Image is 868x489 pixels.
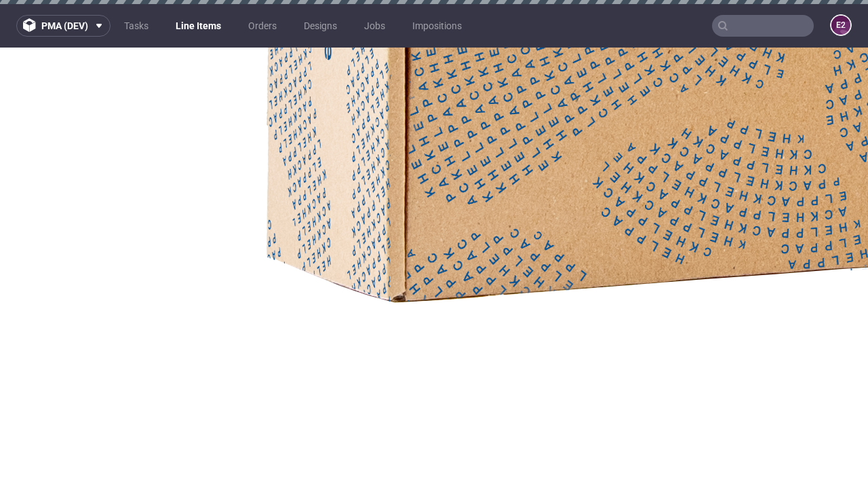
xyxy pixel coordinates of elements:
[404,15,470,37] a: Impositions
[116,15,157,37] a: Tasks
[16,15,111,37] button: pma (dev)
[831,16,850,35] figcaption: e2
[296,15,345,37] a: Designs
[356,15,393,37] a: Jobs
[167,15,229,37] a: Line Items
[41,21,88,31] span: pma (dev)
[240,15,285,37] a: Orders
